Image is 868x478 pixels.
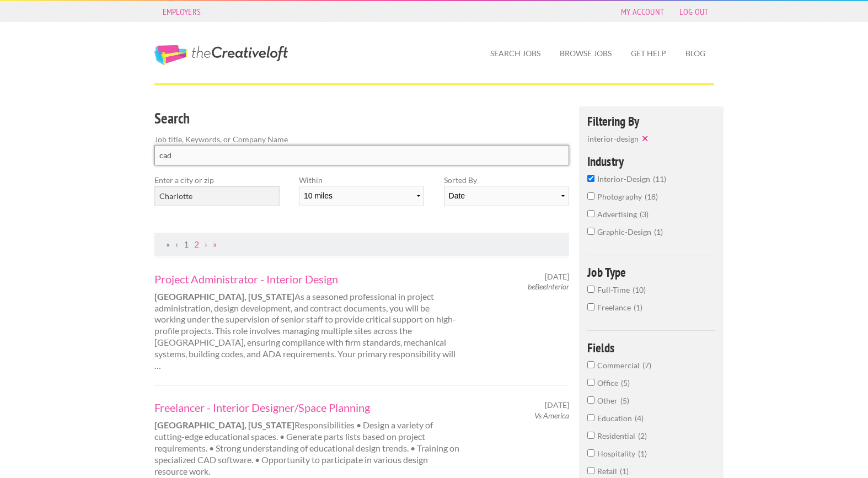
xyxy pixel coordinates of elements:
[157,4,207,19] a: Employers
[597,192,645,201] span: photography
[154,45,288,65] a: The Creative Loft
[620,396,629,405] span: 5
[154,133,570,145] label: Job title, Keywords, or Company Name
[154,272,461,286] a: Project Administrator - Interior Design
[597,210,640,219] span: advertising
[638,449,647,458] span: 1
[587,115,716,127] h4: Filtering By
[597,449,638,458] span: Hospitality
[621,378,630,388] span: 5
[587,432,594,439] input: Residential2
[587,341,716,354] h4: Fields
[587,175,594,182] input: interior-design11
[677,41,714,66] a: Blog
[587,414,594,421] input: Education4
[622,41,675,66] a: Get Help
[587,396,594,404] input: Other5
[587,192,594,200] input: photography18
[674,4,714,19] a: Log Out
[597,378,621,388] span: Office
[154,420,294,430] strong: [GEOGRAPHIC_DATA], [US_STATE]
[175,239,178,249] span: Previous Page
[213,239,217,249] a: Last Page, Page 2
[639,133,654,144] button: ✕
[635,413,644,423] span: 4
[653,174,666,184] span: 11
[645,192,658,201] span: 18
[654,227,663,237] span: 1
[587,361,594,368] input: Commercial7
[587,134,639,143] span: interior-design
[144,400,470,477] div: Responsibilities • Design a variety of cutting-edge educational spaces. • Generate parts lists ba...
[166,239,170,249] span: First Page
[551,41,620,66] a: Browse Jobs
[528,282,569,291] em: beBeeInterior
[597,413,635,423] span: Education
[597,396,620,405] span: Other
[597,466,620,476] span: Retail
[642,361,651,370] span: 7
[587,379,594,386] input: Office5
[634,303,642,312] span: 1
[597,431,638,441] span: Residential
[205,239,207,249] a: Next Page
[620,466,629,476] span: 1
[597,303,634,312] span: Freelance
[545,272,569,282] span: [DATE]
[154,108,570,129] h3: Search
[615,4,669,19] a: My Account
[587,449,594,456] input: Hospitality1
[545,400,569,410] span: [DATE]
[587,286,594,293] input: Full-Time10
[597,285,633,294] span: Full-Time
[587,155,716,168] h4: Industry
[587,467,594,474] input: Retail1
[299,174,424,186] label: Within
[587,228,594,235] input: graphic-design1
[638,431,647,441] span: 2
[444,186,569,206] select: Sort results by
[154,291,294,302] strong: [GEOGRAPHIC_DATA], [US_STATE]
[184,239,189,249] a: Page 1
[633,285,646,294] span: 10
[597,361,642,370] span: Commercial
[534,411,569,420] em: Vs America
[154,400,461,415] a: Freelancer - Interior Designer/Space Planning
[144,272,470,372] div: As a seasoned professional in project administration, design development, and contract documents,...
[154,145,570,165] input: Search
[587,303,594,310] input: Freelance1
[597,227,654,237] span: graphic-design
[640,210,649,219] span: 3
[444,174,569,186] label: Sorted By
[597,174,653,184] span: interior-design
[481,41,549,66] a: Search Jobs
[194,239,199,249] a: Page 2
[587,210,594,217] input: advertising3
[154,174,280,186] label: Enter a city or zip
[587,266,716,278] h4: Job Type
